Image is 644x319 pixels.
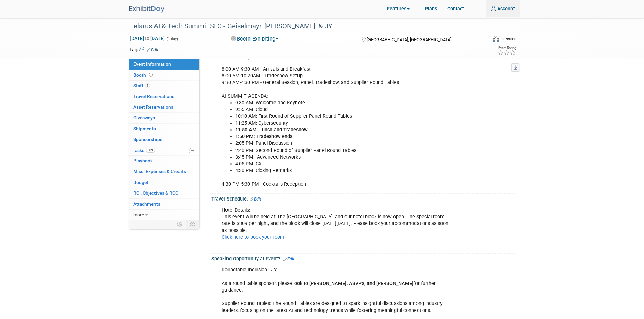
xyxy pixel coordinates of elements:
span: ROI, Objectives & ROO [133,190,178,196]
div: Travel Schedule: [211,194,515,203]
span: Attachments [133,201,160,207]
a: Contact [442,0,469,17]
span: Tasks [133,148,155,153]
span: (1 day) [166,37,178,41]
b: ook to [PERSON_NAME], ASVP’s, and [PERSON_NAME] [294,281,413,286]
span: [DATE] [DATE] [129,35,165,42]
a: Staff1 [129,81,199,91]
span: more [133,212,144,217]
a: Misc. Expenses & Credits [129,166,199,177]
span: Giveaways [133,115,155,121]
a: Tasks90% [129,145,199,156]
a: Features [382,1,420,18]
a: Sponsorships [129,134,199,145]
span: Travel Reservations [133,94,174,99]
span: Staff [133,83,150,88]
a: Playbook [129,156,199,166]
a: Edit [147,48,158,52]
a: Plans [420,0,442,17]
td: Personalize Event Tab Strip [174,220,186,229]
div: Event Format [460,35,517,45]
a: Edit [283,257,294,261]
span: Budget [133,180,148,185]
li: 2:05 PM: Panel Discussion [235,140,450,147]
a: Asset Reservations [129,102,199,112]
a: Travel Reservations [129,91,199,102]
a: Budget [129,177,199,188]
span: Event Information [133,61,171,67]
img: Format-Inperson.png [493,36,499,42]
a: Event Information [129,59,199,70]
a: Booth [129,70,199,80]
span: Sponsorships [133,137,162,142]
span: [GEOGRAPHIC_DATA], [GEOGRAPHIC_DATA] [367,37,451,42]
span: Misc. Expenses & Credits [133,169,186,174]
span: Booth not reserved yet [148,72,154,77]
li: 9:55 AM: Cloud [235,106,450,113]
span: Shipments [133,126,156,131]
a: Edit [250,197,261,202]
li: 11:25 AM: Cybersecurity [235,120,450,127]
div: In-Person [500,36,516,42]
a: Click here to book your room! [222,234,286,240]
span: Asset Reservations [133,104,173,110]
td: Toggle Event Tabs [186,220,199,229]
div: Event Rating [498,46,516,50]
b: 11:50 AM: Lunch and Tradeshow [235,127,308,133]
a: more [129,210,199,220]
span: Booth [133,72,154,78]
td: Tags [129,46,158,53]
div: 8:00 AM-9:30 AM - Arrivals and Breakfast 8:00 AM-10:20AM - Tradeshow Setup 9:30 AM-4:30 PM - Gene... [217,62,454,191]
a: Account [486,0,520,17]
div: Telarus AI & Tech Summit SLC - Geiselmayr, [PERSON_NAME], & JY [127,20,483,32]
button: Booth Exhibiting [229,35,281,43]
li: 2:40 PM: Second Round of Supplier Panel Round Tables [235,147,450,154]
li: 10:10 AM: First Round of Supplier Panel Round Tables [235,113,450,120]
span: 1 [145,83,150,88]
div: Speaking Opportunity at Event?: [211,254,515,262]
a: ROI, Objectives & ROO [129,188,199,198]
div: Hotel Details: This event will be held at The [GEOGRAPHIC_DATA], and our hotel block is now open.... [217,204,454,251]
a: Attachments [129,199,199,209]
li: 4:30 PM: Closing Remarks [235,167,450,174]
li: 4:05 PM: CX [235,161,450,167]
li: 9:30 AM: Welcome and Keynote [235,100,450,106]
a: Giveaways [129,113,199,123]
li: 3:45 PM: Advanced Networks [235,154,450,161]
span: 90% [146,148,155,153]
span: Playbook [133,158,153,163]
b: 1:50 PM: Tradeshow ends [235,134,292,139]
span: to [144,36,150,41]
img: ExhibitDay [129,6,164,13]
a: Shipments [129,124,199,134]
